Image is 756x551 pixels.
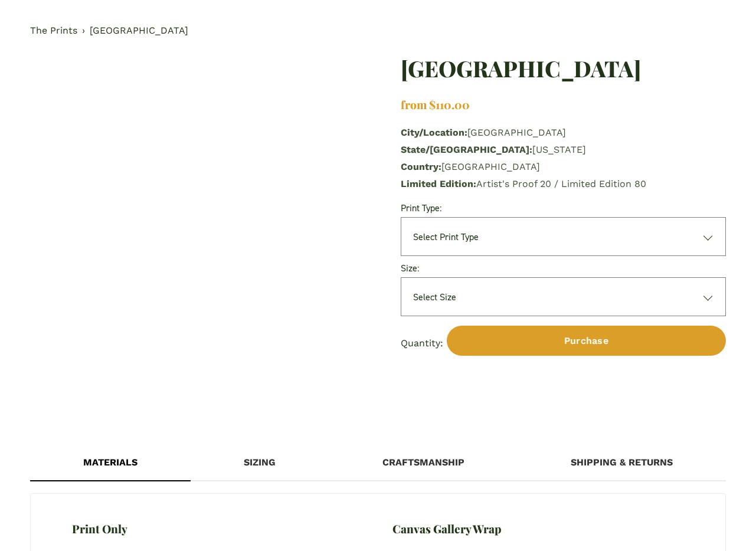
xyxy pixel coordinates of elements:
div: Craftsmanship [329,445,518,480]
strong: State/[GEOGRAPHIC_DATA]: [401,144,532,155]
div: Sizing [191,445,329,480]
strong: City/Location: [401,127,467,138]
label: Quantity: [401,335,443,352]
span: Purchase [564,335,609,346]
strong: Limited Edition: [401,178,476,189]
h1: [GEOGRAPHIC_DATA] [401,53,726,84]
div: Gallery [30,53,378,400]
iframe: Secure payment input frame [398,116,728,117]
a: The Prints [30,22,77,40]
div: Materials [30,445,191,480]
div: Shipping & Returns [518,445,726,480]
div: Size: [401,263,726,274]
div: Print Type: [401,202,726,214]
strong: Country: [401,161,441,172]
p: [GEOGRAPHIC_DATA] [US_STATE] [GEOGRAPHIC_DATA] Artist's Proof 20 / Limited Edition 80 [401,124,726,192]
a: [GEOGRAPHIC_DATA] [90,22,188,40]
div: from $110.00 [401,97,726,113]
button: Purchase [447,326,726,356]
h4: Print Only [72,521,127,536]
span: › [82,22,85,40]
h4: Canvas Gallery Wrap [392,521,502,536]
